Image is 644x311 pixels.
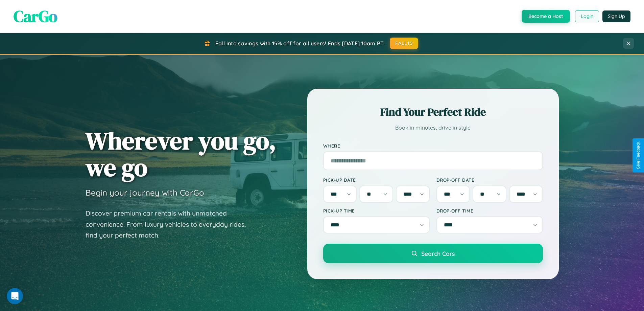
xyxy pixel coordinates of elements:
h2: Find Your Perfect Ride [323,105,543,119]
label: Where [323,143,543,149]
button: Login [575,10,599,22]
label: Pick-up Time [323,208,430,214]
label: Pick-up Date [323,177,430,183]
div: Give Feedback [636,142,641,169]
button: Become a Host [522,10,570,23]
button: Search Cars [323,244,543,263]
span: CarGo [14,5,57,27]
h1: Wherever you go, we go [86,127,276,181]
button: Sign Up [602,10,630,22]
p: Book in minutes, drive in style [323,123,543,133]
h3: Begin your journey with CarGo [86,187,204,198]
span: Search Cars [421,250,455,257]
label: Drop-off Time [436,208,543,214]
button: FALL15 [390,38,418,49]
label: Drop-off Date [436,177,543,183]
p: Discover premium car rentals with unmatched convenience. From luxury vehicles to everyday rides, ... [86,208,255,241]
span: Fall into savings with 15% off for all users! Ends [DATE] 10am PT. [215,40,385,47]
iframe: Intercom live chat [7,288,23,304]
